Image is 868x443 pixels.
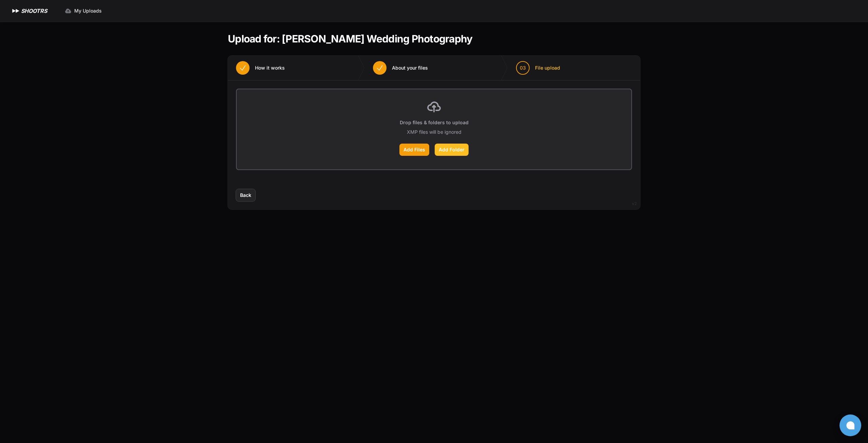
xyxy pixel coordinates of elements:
[435,144,469,156] label: Add Folder
[21,7,47,15] h1: SHOOTRS
[11,7,47,15] a: SHOOTRS SHOOTRS
[840,414,861,436] button: Open chat window
[236,189,255,201] button: Back
[400,119,469,126] p: Drop files & folders to upload
[407,129,461,135] p: XMP files will be ignored
[61,5,106,17] a: My Uploads
[508,56,568,80] button: 03 File upload
[11,7,21,15] img: SHOOTRS
[255,64,285,71] span: How it works
[392,64,428,71] span: About your files
[535,64,560,71] span: File upload
[228,56,293,80] button: How it works
[632,200,637,208] div: v2
[399,144,429,156] label: Add Files
[228,33,472,45] h1: Upload for: [PERSON_NAME] Wedding Photography
[240,192,251,199] span: Back
[74,7,102,14] span: My Uploads
[365,56,436,80] button: About your files
[520,64,526,71] span: 03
